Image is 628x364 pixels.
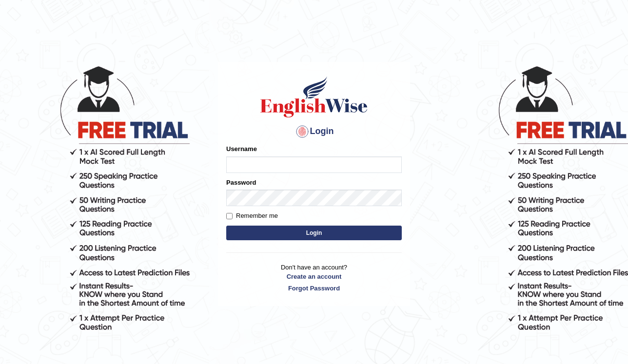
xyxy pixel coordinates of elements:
p: Don't have an account? [226,263,402,293]
input: Remember me [226,213,233,219]
button: Login [226,226,402,240]
label: Username [226,144,257,153]
a: Create an account [226,272,402,281]
label: Remember me [226,211,278,221]
h4: Login [226,124,402,139]
a: Forgot Password [226,284,402,293]
label: Password [226,178,256,187]
img: Logo of English Wise sign in for intelligent practice with AI [258,75,370,119]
